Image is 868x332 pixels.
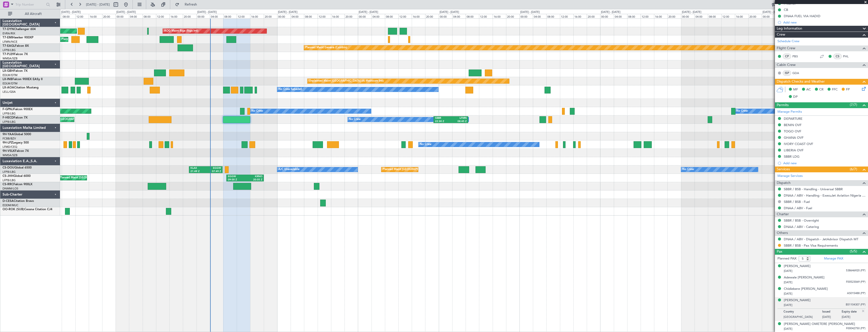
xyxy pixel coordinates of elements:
div: SBBR [435,116,451,120]
span: F00523069 (PP) [846,280,865,284]
div: 04:00 [614,14,627,18]
a: DNAA / ABV - Catering [784,225,819,229]
a: CS-DOUGlobal 6500 [3,166,32,169]
div: 07:49 Z [206,170,221,173]
div: IVORY COAST OVF [784,142,813,146]
div: [DATE] - [DATE] [278,10,297,14]
button: Refresh [173,1,203,9]
a: CS-JHHGlobal 6000 [3,175,31,178]
a: LFMN/NCE [3,40,17,44]
span: 9H-VSLK [3,150,15,153]
a: LFPB/LBG [3,178,16,182]
div: AOG Maint Riga (Riga Intl) [164,27,198,35]
a: LFPB/LBG [3,112,16,115]
a: EDLW/DTM [3,73,17,77]
div: 08:45 Z [451,120,466,123]
div: 00:00 [277,14,291,18]
div: 00:00 [681,14,695,18]
div: 12:00 [156,14,169,18]
div: LFMN [451,116,466,120]
div: 16:00 [169,14,183,18]
p: [GEOGRAPHIC_DATA] [784,315,822,320]
a: LX-AOACitation Mustang [3,86,39,89]
a: Manage PAX [824,256,843,261]
span: OO-ROK (SUB) [3,208,24,211]
span: Pax [777,249,782,255]
input: Trip Number [15,1,45,8]
p: Issued [822,310,842,315]
span: LX-INB [3,78,12,81]
a: D-CESACitation Bravo [3,200,34,203]
a: EDLW/DTM [3,82,17,85]
div: [DATE] - [DATE] [197,10,217,14]
img: close [861,309,865,313]
div: CP [783,54,791,59]
div: BENIN OVF [784,123,801,127]
a: EVRA/RIX [3,32,15,35]
div: 20:05 Z [245,178,262,182]
a: DNAA / ABV - Handling - ExecuJet Aviation Nigeria DNAA [784,193,865,198]
p: Expiry date [842,310,861,315]
button: All Aircraft [6,10,55,18]
div: 20:00 [344,14,358,18]
div: 04:00 [533,14,546,18]
div: Add new [783,161,865,165]
div: 04:00 [210,14,223,18]
div: 21:49 Z [190,170,206,173]
a: LFPB/LBG [3,120,16,124]
div: 20:00 [587,14,600,18]
div: [DATE] - [DATE] [682,10,701,14]
a: 9H-VSLKFalcon 7X [3,150,29,153]
a: CS-RRCFalcon 900LX [3,183,32,186]
div: 12:00 [721,14,735,18]
div: [DATE] - [DATE] [763,10,782,14]
a: T7-EAGLFalcon 8X [3,44,29,48]
div: 16:00 [493,14,506,18]
div: Chidiebere [PERSON_NAME] [784,287,828,292]
div: 00:00 [762,14,775,18]
span: AS015488 (PP) [847,291,865,296]
div: [DATE] - [DATE] [440,10,459,14]
span: [DATE] [784,303,792,307]
span: CS-RRC [3,183,13,186]
span: F-HECD [3,116,14,119]
div: GHANA OVF [784,135,804,140]
div: 08:00 [62,14,75,18]
a: LFPB/LBG [3,48,16,52]
a: F-HECDFalcon 7X [3,116,28,119]
span: CS-DOU [3,166,14,169]
div: CS [833,54,842,59]
a: GDA [792,71,804,75]
a: SBBR / BSB - Overnight [784,218,819,223]
div: [DATE] - [DATE] [520,10,540,14]
div: 12:00 [560,14,573,18]
div: 04:00 [695,14,708,18]
span: CS-JHH [3,175,13,178]
div: No Crew [736,107,748,115]
a: WMSA/SZB [3,153,17,157]
div: 00:00 [358,14,371,18]
div: [PERSON_NAME] [784,264,811,269]
div: DEPARTURE [784,116,802,121]
div: 00:00 [600,14,614,18]
a: FCBB/BZV [3,137,16,140]
div: 04:00 [452,14,466,18]
div: 04:00 [372,14,385,18]
a: 9H-YAAGlobal 5000 [3,133,31,136]
div: Add new [783,20,865,25]
span: (5/5) [850,249,857,254]
div: Planned Maint Chester [61,36,91,43]
div: KLAX [190,167,206,170]
span: All Aircraft [13,12,53,16]
span: T7-DYN [3,28,14,31]
div: 20:00 [748,14,762,18]
span: Cabin Crew [777,62,796,68]
p: [DATE] [822,315,842,320]
a: Schedule Crew [777,39,799,44]
div: 08:00 [627,14,641,18]
span: [DATE] [784,292,792,296]
span: LX-GBH [3,69,14,73]
div: 08:00 [708,14,721,18]
div: CB [784,8,788,12]
span: FFC [832,87,838,92]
